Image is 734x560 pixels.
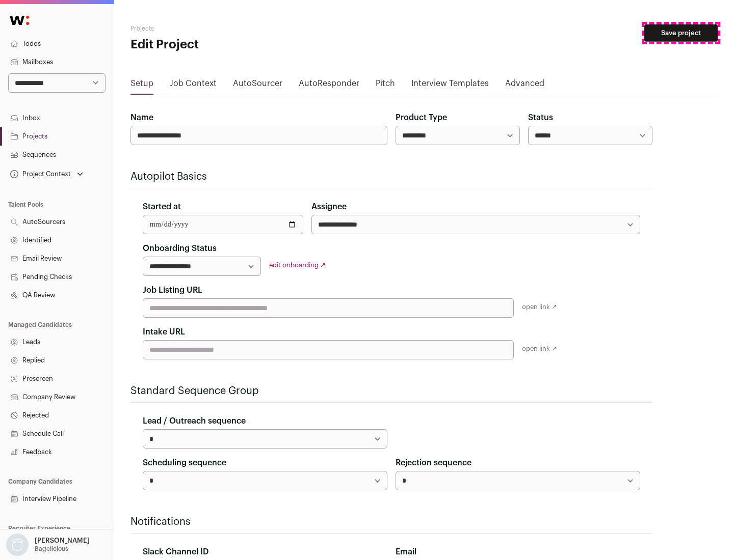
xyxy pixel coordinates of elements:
[505,77,544,94] a: Advanced
[644,24,718,42] button: Save project
[143,284,202,296] label: Job Listing URL
[396,546,640,558] div: Email
[143,457,226,469] label: Scheduling sequence
[130,24,326,33] h2: Projects
[411,77,489,94] a: Interview Templates
[130,77,153,94] a: Setup
[143,546,208,558] label: Slack Channel ID
[130,170,652,184] h2: Autopilot Basics
[35,545,68,553] p: Bagelicious
[170,77,217,94] a: Job Context
[528,111,553,124] label: Status
[376,77,395,94] a: Pitch
[233,77,282,94] a: AutoSourcer
[8,170,71,178] div: Project Context
[396,111,447,124] label: Product Type
[396,457,471,469] label: Rejection sequence
[130,37,326,53] h1: Edit Project
[269,262,326,268] a: edit onboarding ↗
[4,534,92,556] button: Open dropdown
[143,415,246,427] label: Lead / Outreach sequence
[143,201,181,213] label: Started at
[6,534,29,556] img: nopic.png
[130,111,153,124] label: Name
[311,201,347,213] label: Assignee
[35,537,90,545] p: [PERSON_NAME]
[143,326,185,338] label: Intake URL
[130,384,652,398] h2: Standard Sequence Group
[130,515,652,529] h2: Notifications
[8,167,85,181] button: Open dropdown
[4,10,35,31] img: Wellfound
[143,242,217,255] label: Onboarding Status
[299,77,359,94] a: AutoResponder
